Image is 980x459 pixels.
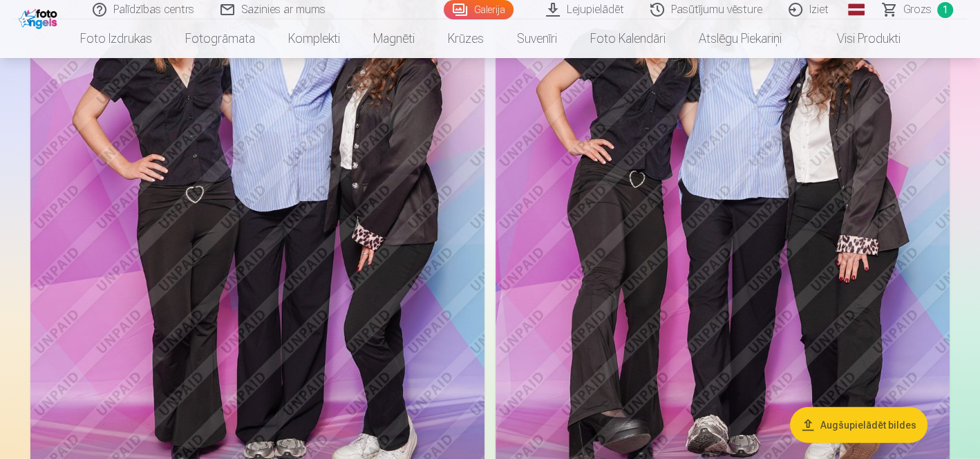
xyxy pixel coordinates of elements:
[937,2,953,18] span: 1
[790,406,927,442] button: Augšupielādēt bildes
[903,1,932,18] span: Grozs
[272,19,357,58] a: Komplekti
[798,19,917,58] a: Visi produkti
[169,19,272,58] a: Fotogrāmata
[574,19,682,58] a: Foto kalendāri
[500,19,574,58] a: Suvenīri
[19,6,61,29] img: /fa1
[682,19,798,58] a: Atslēgu piekariņi
[431,19,500,58] a: Krūzes
[64,19,169,58] a: Foto izdrukas
[357,19,431,58] a: Magnēti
